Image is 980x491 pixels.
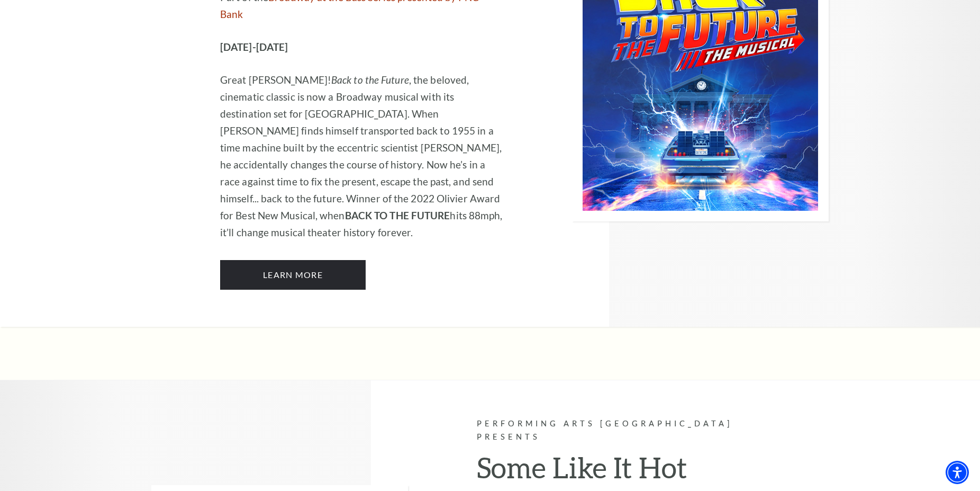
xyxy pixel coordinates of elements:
a: Learn More Back to the Future: The Musical [220,260,366,290]
em: Back to the Future [331,74,409,86]
p: Great [PERSON_NAME]! , the beloved, cinematic classic is now a Broadway musical with its destinat... [220,72,503,241]
strong: [DATE]-[DATE] [220,41,288,53]
div: Accessibility Menu [946,461,969,484]
p: Performing Arts [GEOGRAPHIC_DATA] Presents [477,417,760,444]
strong: BACK TO THE FUTURE [345,209,450,221]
